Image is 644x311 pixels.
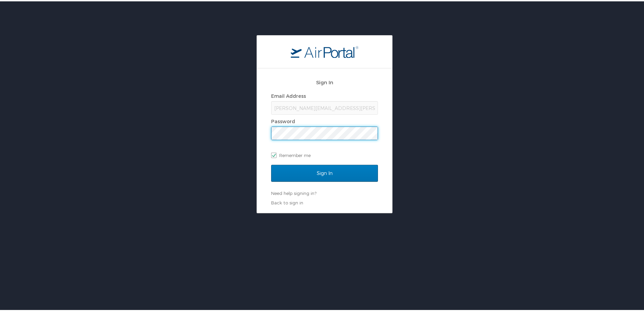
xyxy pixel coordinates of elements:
a: Back to sign in [271,199,303,204]
img: logo [291,44,358,57]
label: Remember me [271,149,378,159]
h2: Sign In [271,77,378,85]
input: Sign In [271,163,378,180]
a: Need help signing in? [271,189,316,195]
label: Email Address [271,92,306,97]
label: Password [271,117,295,123]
